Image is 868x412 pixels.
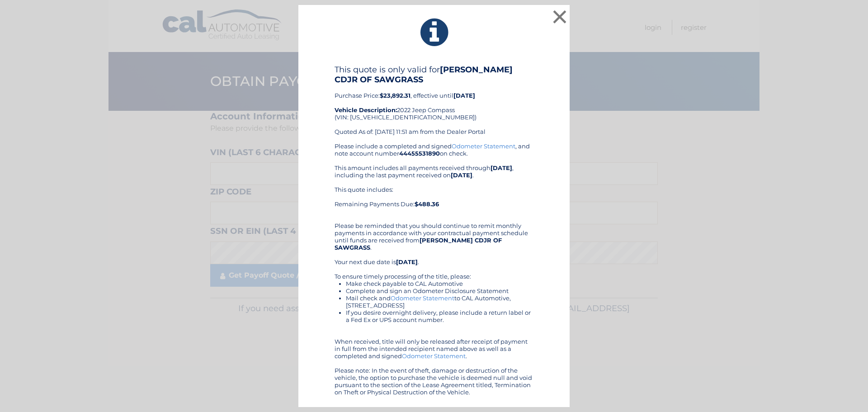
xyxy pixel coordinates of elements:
li: Complete and sign an Odometer Disclosure Statement [346,287,533,294]
li: Mail check and to CAL Automotive, [STREET_ADDRESS] [346,294,533,309]
b: [DATE] [453,92,475,99]
button: × [551,8,569,26]
b: $23,892.31 [380,92,410,99]
b: 44455531890 [399,150,440,157]
div: This quote includes: Remaining Payments Due: [335,186,533,215]
li: If you desire overnight delivery, please include a return label or a Fed Ex or UPS account number. [346,309,533,323]
a: Odometer Statement [402,352,466,360]
div: Purchase Price: , effective until 2022 Jeep Compass (VIN: [US_VEHICLE_IDENTIFICATION_NUMBER]) Quo... [335,65,533,142]
b: [DATE] [491,164,512,171]
b: [PERSON_NAME] CDJR OF SAWGRASS [335,237,502,251]
h4: This quote is only valid for [335,65,533,85]
a: Odometer Statement [452,142,515,150]
b: [DATE] [451,171,472,179]
div: Please include a completed and signed , and note account number on check. This amount includes al... [335,142,533,396]
b: $488.36 [415,200,439,208]
b: [PERSON_NAME] CDJR OF SAWGRASS [335,65,513,85]
li: Make check payable to CAL Automotive [346,280,533,287]
b: [DATE] [396,258,418,265]
a: Odometer Statement [391,294,454,302]
strong: Vehicle Description: [335,106,397,114]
